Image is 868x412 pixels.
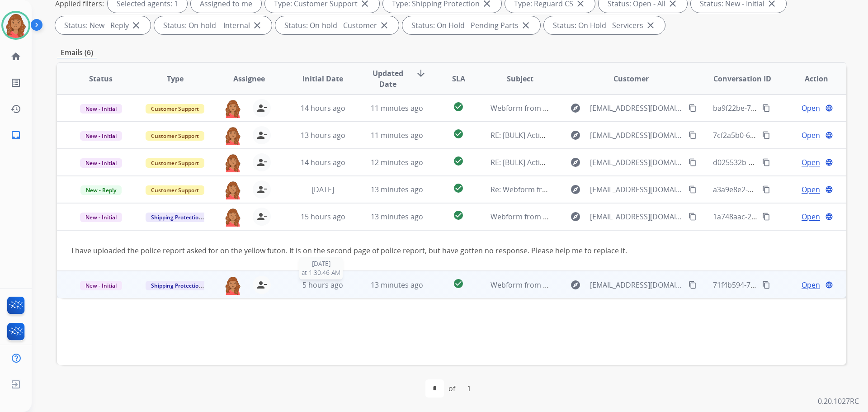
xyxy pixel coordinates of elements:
[825,281,833,289] mat-icon: language
[802,184,820,195] span: Open
[590,103,683,114] span: [EMAIL_ADDRESS][DOMAIN_NAME]
[713,157,851,167] span: d025532b-b791-476a-bfa6-603acbde5f62
[371,212,423,222] span: 13 minutes ago
[762,213,770,221] mat-icon: content_copy
[55,16,151,34] div: Status: New - Reply
[825,131,833,139] mat-icon: language
[825,213,833,221] mat-icon: language
[80,104,122,114] span: New - Initial
[301,212,345,222] span: 15 hours ago
[802,211,820,222] span: Open
[10,130,21,141] mat-icon: inbox
[645,20,656,31] mat-icon: close
[825,185,833,194] mat-icon: language
[10,104,21,114] mat-icon: history
[825,104,833,112] mat-icon: language
[371,130,423,140] span: 11 minutes ago
[89,73,113,84] span: Status
[256,211,267,222] mat-icon: person_remove
[256,279,267,290] mat-icon: person_remove
[379,20,390,31] mat-icon: close
[80,185,122,195] span: New - Reply
[302,73,343,84] span: Initial Date
[570,157,581,168] mat-icon: explore
[689,158,697,166] mat-icon: content_copy
[544,16,665,34] div: Status: On Hold - Servicers
[302,268,340,277] span: at 1:30:46 AM
[762,131,770,139] mat-icon: content_copy
[590,130,683,141] span: [EMAIL_ADDRESS][DOMAIN_NAME]
[224,276,242,295] img: agent-avatar
[570,279,581,290] mat-icon: explore
[762,104,770,112] mat-icon: content_copy
[57,47,97,58] p: Emails (6)
[453,210,464,221] mat-icon: check_circle
[146,185,204,195] span: Customer Support
[224,126,242,145] img: agent-avatar
[713,185,849,194] span: a3a9e8e2-e7c2-48f1-b86a-10a49f1199ab
[818,396,859,407] p: 0.20.1027RC
[146,281,208,290] span: Shipping Protection
[3,13,28,38] img: avatar
[590,211,683,222] span: [EMAIL_ADDRESS][DOMAIN_NAME]
[491,212,695,222] span: Webform from [EMAIL_ADDRESS][DOMAIN_NAME] on [DATE]
[713,280,849,290] span: 71f4b594-722f-4124-92e7-cab16c119b62
[590,279,683,290] span: [EMAIL_ADDRESS][DOMAIN_NAME]
[507,73,533,84] span: Subject
[131,20,142,31] mat-icon: close
[453,183,464,194] mat-icon: check_circle
[368,68,409,90] span: Updated Date
[713,103,849,113] span: ba9f22be-7275-4663-89c5-7e6ce098bc9f
[713,73,771,84] span: Conversation ID
[71,245,684,256] div: I have uploaded the police report asked for on the yellow futon. It is on the second page of poli...
[570,130,581,141] mat-icon: explore
[371,157,423,167] span: 12 minutes ago
[10,51,21,62] mat-icon: home
[762,281,770,289] mat-icon: content_copy
[301,103,345,113] span: 14 hours ago
[772,63,846,95] th: Action
[167,73,184,84] span: Type
[80,131,122,141] span: New - Initial
[80,213,122,222] span: New - Initial
[146,131,204,141] span: Customer Support
[491,185,708,194] span: Re: Webform from [EMAIL_ADDRESS][DOMAIN_NAME] on [DATE]
[570,184,581,195] mat-icon: explore
[146,213,208,222] span: Shipping Protection
[713,130,850,140] span: 7cf2a5b0-61dc-46e9-8e94-9e893c3a331d
[154,16,272,34] div: Status: On-hold – Internal
[689,213,697,221] mat-icon: content_copy
[802,279,820,290] span: Open
[233,73,265,84] span: Assignee
[453,278,464,289] mat-icon: check_circle
[302,259,340,268] span: [DATE]
[224,99,242,118] img: agent-avatar
[570,103,581,114] mat-icon: explore
[491,103,695,113] span: Webform from [EMAIL_ADDRESS][DOMAIN_NAME] on [DATE]
[301,130,345,140] span: 13 hours ago
[453,101,464,112] mat-icon: check_circle
[301,157,345,167] span: 14 hours ago
[590,184,683,195] span: [EMAIL_ADDRESS][DOMAIN_NAME]
[80,158,122,168] span: New - Initial
[302,280,343,290] span: 5 hours ago
[224,153,242,172] img: agent-avatar
[689,131,697,139] mat-icon: content_copy
[371,280,423,290] span: 13 minutes ago
[613,73,649,84] span: Customer
[460,379,478,398] div: 1
[802,130,820,141] span: Open
[762,158,770,166] mat-icon: content_copy
[311,185,334,194] span: [DATE]
[689,281,697,289] mat-icon: content_copy
[146,104,204,114] span: Customer Support
[448,383,455,394] div: of
[802,103,820,114] span: Open
[453,128,464,139] mat-icon: check_circle
[256,130,267,141] mat-icon: person_remove
[453,156,464,166] mat-icon: check_circle
[762,185,770,194] mat-icon: content_copy
[256,103,267,114] mat-icon: person_remove
[491,280,695,290] span: Webform from [EMAIL_ADDRESS][DOMAIN_NAME] on [DATE]
[491,157,719,167] span: RE: [BULK] Action required: Extend claim approved for replacement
